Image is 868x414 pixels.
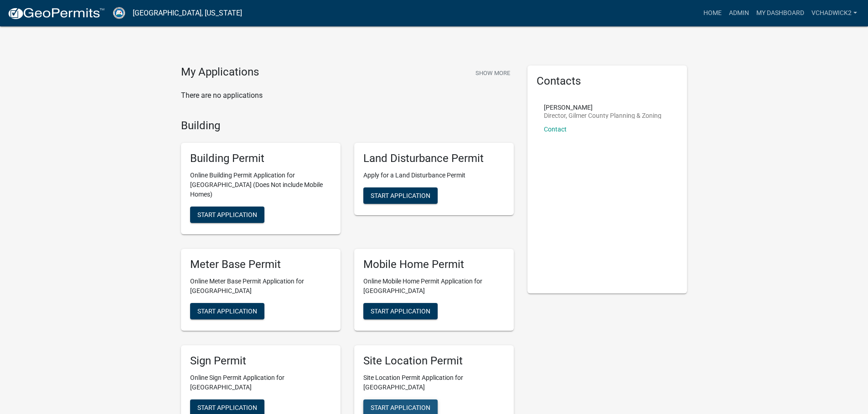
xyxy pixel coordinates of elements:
[753,5,808,22] a: My Dashboard
[190,152,331,165] h5: Building Permit
[181,66,259,79] h4: My Applications
[363,303,438,319] button: Start Application
[197,211,257,218] span: Start Application
[181,90,514,101] p: There are no applications
[363,373,505,392] p: Site Location Permit Application for [GEOGRAPHIC_DATA]
[181,119,514,132] h4: Building
[190,277,331,296] p: Online Meter Base Permit Application for [GEOGRAPHIC_DATA]
[133,5,242,21] a: [GEOGRAPHIC_DATA], [US_STATE]
[808,5,861,22] a: VChadwick2
[112,7,125,19] img: Gilmer County, Georgia
[190,354,331,368] h5: Sign Permit
[190,258,331,271] h5: Meter Base Permit
[371,307,430,314] span: Start Application
[190,303,264,319] button: Start Application
[363,277,505,296] p: Online Mobile Home Permit Application for [GEOGRAPHIC_DATA]
[363,152,505,165] h5: Land Disturbance Permit
[190,207,264,223] button: Start Application
[371,192,430,199] span: Start Application
[190,373,331,392] p: Online Sign Permit Application for [GEOGRAPHIC_DATA]
[472,66,514,81] button: Show More
[363,258,505,271] h5: Mobile Home Permit
[363,354,505,368] h5: Site Location Permit
[190,171,331,199] p: Online Building Permit Application for [GEOGRAPHIC_DATA] (Does Not include Mobile Homes)
[363,187,438,204] button: Start Application
[544,126,567,133] a: Contact
[544,112,661,119] p: Director, Gilmer County Planning & Zoning
[725,5,753,22] a: Admin
[371,404,430,411] span: Start Application
[537,75,678,88] h5: Contacts
[197,404,257,411] span: Start Application
[363,171,505,180] p: Apply for a Land Disturbance Permit
[700,5,725,22] a: Home
[544,104,661,111] p: [PERSON_NAME]
[197,307,257,314] span: Start Application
